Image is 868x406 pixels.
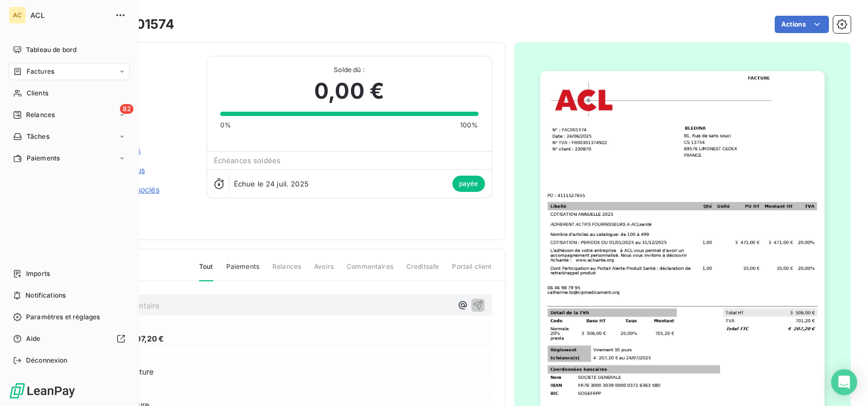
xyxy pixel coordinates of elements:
span: Clients [27,88,48,98]
span: 82 [120,104,133,114]
span: Notifications [25,291,66,300]
span: Paiements [27,153,60,163]
span: C0230870 [85,69,194,78]
span: Échue le 24 juil. 2025 [234,179,309,188]
a: 82Relances [9,106,130,124]
span: Tâches [27,132,49,141]
span: Portail client [452,262,492,280]
span: Commentaires [347,262,393,280]
span: Tout [199,262,213,281]
div: AC [9,7,26,24]
span: 0% [220,120,231,130]
span: Paiements [226,262,259,280]
div: Open Intercom Messenger [831,369,857,395]
span: Relances [272,262,301,280]
a: Imports [9,265,130,282]
span: 100% [460,120,478,130]
span: Avoirs [314,262,334,280]
span: payée [452,176,485,192]
a: Aide [9,330,130,347]
span: Imports [26,269,50,279]
span: Paramètres et réglages [26,312,100,322]
img: Logo LeanPay [9,382,76,399]
a: Paiements [9,150,130,167]
span: 0,00 € [314,75,384,107]
span: Déconnexion [26,356,68,365]
span: Solde dû : [220,65,478,75]
span: Échéances soldées [214,156,281,165]
span: ACL [30,11,108,20]
button: Actions [775,16,829,33]
a: Factures [9,63,130,80]
span: Creditsafe [406,262,439,280]
a: Paramètres et réglages [9,308,130,326]
a: Clients [9,85,130,102]
span: 4 207,20 € [124,333,164,344]
span: Relances [26,110,55,120]
span: Factures [27,67,54,76]
span: Tableau de bord [26,45,76,55]
a: Tâches [9,128,130,145]
span: Aide [26,334,41,344]
a: Tableau de bord [9,41,130,59]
